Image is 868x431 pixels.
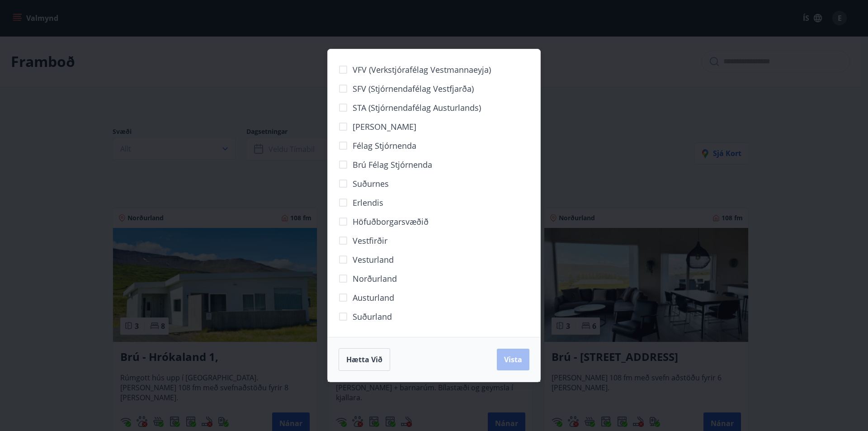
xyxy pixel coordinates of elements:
[353,121,416,133] span: [PERSON_NAME]
[346,355,382,365] span: Hætta við
[353,197,383,208] span: Erlendis
[353,178,389,189] span: Suðurnes
[353,311,392,322] span: Suðurland
[339,348,390,371] button: Hætta við
[353,64,491,76] span: VFV (Verkstjórafélag Vestmannaeyja)
[353,140,416,152] span: Félag stjórnenda
[353,159,432,171] span: Brú félag stjórnenda
[353,292,394,303] span: Austurland
[353,83,474,95] span: SFV (Stjórnendafélag Vestfjarða)
[353,273,397,284] span: Norðurland
[353,216,429,227] span: Höfuðborgarsvæðið
[353,235,387,246] span: Vestfirðir
[353,254,394,265] span: Vesturland
[353,102,481,114] span: STA (Stjórnendafélag Austurlands)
